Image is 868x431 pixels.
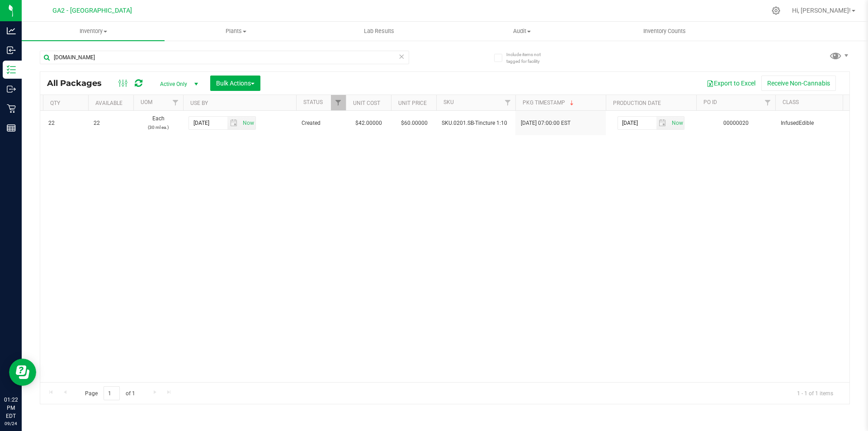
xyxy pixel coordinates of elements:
[442,119,510,128] span: SKU.0201.SB-Tincture 1:10
[790,386,840,400] span: 1 - 1 of 1 items
[7,65,16,74] inline-svg: Inventory
[52,7,132,14] span: GA2 - [GEOGRAPHIC_DATA]
[307,22,450,41] a: Lab Results
[346,111,391,135] td: $42.00000
[241,117,255,129] span: select
[168,95,183,110] a: Filter
[443,99,454,105] a: SKU
[353,100,380,106] a: Unit Cost
[40,51,409,64] input: Search Package ID, Item Name, SKU, Lot or Part Number...
[723,120,749,126] a: 00000020
[7,85,16,94] inline-svg: Outbound
[770,6,782,15] div: Manage settings
[781,119,849,128] span: InfusedEdible
[506,51,552,65] span: Include items not tagged for facility
[840,95,854,110] a: Filter
[104,386,120,400] input: 1
[22,22,165,41] a: Inventory
[50,100,60,106] a: Qty
[450,22,593,41] a: Audit
[521,119,571,128] span: [DATE] 07:00:00 EST
[303,99,323,105] a: Status
[22,27,165,35] span: Inventory
[703,99,717,105] a: PO ID
[331,95,346,110] a: Filter
[241,117,256,130] span: Set Current date
[94,119,128,128] span: 22
[523,99,576,106] a: Pkg Timestamp
[47,78,111,88] span: All Packages
[77,386,142,400] span: Page of 1
[398,51,405,62] span: Clear
[613,100,661,106] a: Production Date
[4,420,18,427] p: 09/24
[701,76,761,91] button: Export to Excel
[227,117,241,129] span: select
[139,114,178,132] span: Each
[352,27,406,35] span: Lab Results
[95,100,123,106] a: Available
[7,104,16,113] inline-svg: Retail
[670,117,685,130] span: Set Current date
[190,100,208,106] a: Use By
[165,22,307,41] a: Plants
[500,95,515,110] a: Filter
[210,76,260,91] button: Bulk Actions
[631,27,698,35] span: Inventory Counts
[761,76,836,91] button: Receive Non-Cannabis
[141,99,152,105] a: UOM
[7,26,16,35] inline-svg: Analytics
[48,119,83,128] span: 22
[7,123,16,133] inline-svg: Reports
[451,27,593,35] span: Audit
[7,46,16,55] inline-svg: Inbound
[783,99,799,105] a: Class
[398,100,427,106] a: Unit Price
[165,27,307,35] span: Plants
[656,117,670,129] span: select
[396,117,432,130] span: $60.00000
[4,396,18,420] p: 01:22 PM EDT
[302,119,340,128] span: Created
[593,22,736,41] a: Inventory Counts
[139,123,178,132] p: (30 ml ea.)
[669,117,684,129] span: select
[792,7,851,14] span: Hi, [PERSON_NAME]!
[9,359,36,386] iframe: Resource center
[216,80,255,87] span: Bulk Actions
[760,95,775,110] a: Filter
